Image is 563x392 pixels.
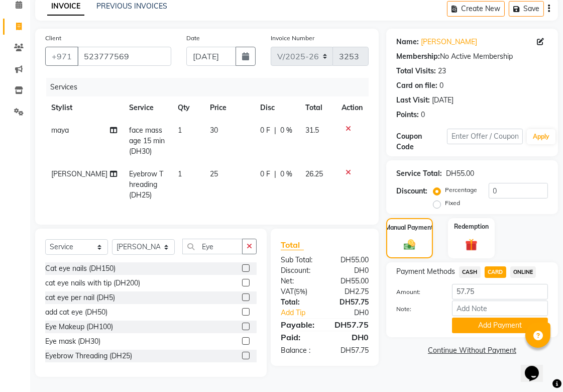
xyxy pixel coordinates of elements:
[445,185,477,194] label: Percentage
[438,66,446,76] div: 23
[452,318,548,333] button: Add Payment
[273,265,325,276] div: Discount:
[396,168,442,179] div: Service Total:
[45,263,116,274] div: Cat eye nails (DH150)
[178,169,182,178] span: 1
[325,331,377,343] div: DH0
[305,126,319,135] span: 31.5
[396,80,437,91] div: Card on file:
[273,297,325,308] div: Total:
[421,37,477,47] a: [PERSON_NAME]
[299,96,335,119] th: Total
[186,34,200,43] label: Date
[271,34,314,43] label: Invoice Number
[45,322,113,332] div: Eye Makeup (DH100)
[210,126,218,135] span: 30
[51,169,107,178] span: [PERSON_NAME]
[388,345,556,356] a: Continue Without Payment
[45,96,123,119] th: Stylist
[260,169,270,179] span: 0 F
[485,266,506,278] span: CARD
[396,186,427,197] div: Discount:
[129,126,165,156] span: face massage 15 min (DH30)
[447,1,505,17] button: Create New
[325,319,377,331] div: DH57.75
[46,78,376,96] div: Services
[281,287,294,296] span: VAT
[421,110,425,120] div: 0
[396,110,419,120] div: Points:
[45,336,100,347] div: Eye mask (DH30)
[45,307,107,318] div: add cat eye (DH50)
[389,287,444,297] label: Amount:
[400,238,419,251] img: _cash.svg
[325,255,377,265] div: DH55.00
[182,239,243,254] input: Search or Scan
[396,266,455,277] span: Payment Methods
[509,1,544,17] button: Save
[281,240,304,250] span: Total
[273,286,325,297] div: ( )
[454,222,489,231] label: Redemption
[51,126,69,135] span: maya
[325,265,377,276] div: DH0
[396,51,440,62] div: Membership:
[129,169,163,200] span: Eyebrow Threading (DH25)
[439,80,443,91] div: 0
[462,237,482,252] img: _gift.svg
[296,287,305,296] span: 5%
[254,96,299,119] th: Disc
[305,169,323,178] span: 26.25
[45,34,61,43] label: Client
[45,292,115,303] div: cat eye per nail (DH5)
[45,278,140,288] div: cat eye nails with tip (DH200)
[45,47,78,66] button: +971
[210,169,218,178] span: 25
[521,352,553,382] iframe: chat widget
[447,129,523,144] input: Enter Offer / Coupon Code
[396,66,436,76] div: Total Visits:
[396,51,548,62] div: No Active Membership
[432,95,454,106] div: [DATE]
[333,308,376,318] div: DH0
[280,125,292,136] span: 0 %
[396,95,430,106] div: Last Visit:
[335,96,369,119] th: Action
[273,308,333,318] a: Add Tip
[325,297,377,308] div: DH57.75
[527,129,555,144] button: Apply
[325,345,377,356] div: DH57.75
[273,255,325,265] div: Sub Total:
[178,126,182,135] span: 1
[396,131,447,152] div: Coupon Code
[446,168,474,179] div: DH55.00
[274,169,276,179] span: |
[280,169,292,179] span: 0 %
[325,276,377,286] div: DH55.00
[325,286,377,297] div: DH2.75
[77,47,171,66] input: Search by Name/Mobile/Email/Code
[273,319,325,331] div: Payable:
[204,96,255,119] th: Price
[510,266,536,278] span: ONLINE
[452,301,548,316] input: Add Note
[172,96,204,119] th: Qty
[386,223,434,232] label: Manual Payment
[273,331,325,343] div: Paid:
[396,37,419,47] div: Name:
[445,199,460,208] label: Fixed
[459,266,481,278] span: CASH
[274,125,276,136] span: |
[273,345,325,356] div: Balance :
[452,284,548,300] input: Amount
[273,276,325,286] div: Net:
[260,125,270,136] span: 0 F
[45,351,132,361] div: Eyebrow Threading (DH25)
[123,96,171,119] th: Service
[96,2,167,11] a: PREVIOUS INVOICES
[389,305,444,314] label: Note:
